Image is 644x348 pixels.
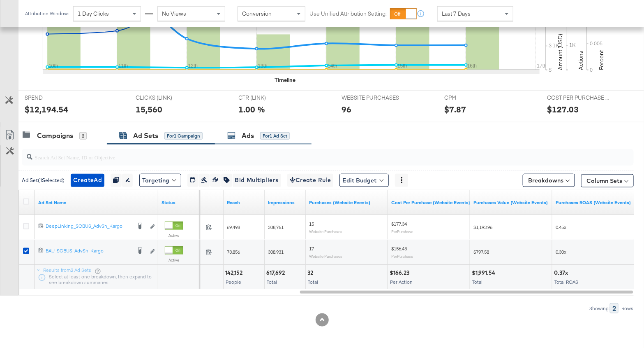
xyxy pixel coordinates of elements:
[391,245,407,252] span: $156.43
[235,175,279,185] span: Bid Multipliers
[556,199,631,206] a: The total value of the purchase actions divided by spend tracked by your Custom Audience pixel on...
[547,94,609,102] span: COST PER PURCHASE (WEBSITE EVENTS)
[581,174,634,187] button: Column Sets
[162,10,186,17] span: No Views
[339,174,389,187] button: Edit Budget
[25,11,69,16] div: Attribution Window:
[136,103,162,115] div: 15,560
[391,229,413,234] sub: Per Purchase
[442,10,471,17] span: Last 7 Days
[390,269,412,277] div: $166.23
[309,199,385,206] a: The number of times a purchase was made tracked by your Custom Audience pixel on your website aft...
[227,199,261,206] a: The number of people your ad was served to.
[621,306,634,311] div: Rows
[79,132,87,140] div: 2
[268,199,302,206] a: The number of times your ad was served. On mobile apps an ad is counted as served the first time ...
[391,254,413,259] sub: Per Purchase
[242,10,272,17] span: Conversion
[239,103,265,115] div: 1.00 %
[242,131,254,140] div: Ads
[226,279,241,285] span: People
[268,224,284,230] span: 308,761
[225,269,245,277] div: 142,152
[554,269,570,277] div: 0.37x
[32,146,579,162] input: Search Ad Set Name, ID or Objective
[25,94,86,102] span: SPEND
[472,279,482,285] span: Total
[46,223,131,231] a: DeepLinking_SCBUS_AdvSh_Kargo
[139,174,181,187] button: Targeting
[22,177,65,184] div: Ad Set ( 1 Selected)
[472,269,498,277] div: $1,991.54
[391,199,470,206] a: The average cost for each purchase tracked by your Custom Audience pixel on your website after pe...
[473,199,549,206] a: The total value of the purchase actions tracked by your Custom Audience pixel on your website aft...
[71,174,104,187] button: CreateAd
[308,279,318,285] span: Total
[556,34,564,70] text: Amount (USD)
[554,279,578,285] span: Total ROAS
[290,175,331,185] span: Create Rule
[162,199,196,206] a: Shows the current state of your Ad Set.
[598,50,605,70] text: Percent
[556,249,566,255] span: 0.30x
[164,132,203,140] div: for 1 Campaign
[232,174,281,187] button: Bid Multipliers
[610,303,619,313] div: 2
[556,224,566,230] span: 0.45x
[287,174,334,187] button: Create Rule
[390,279,413,285] span: Per Action
[46,248,131,256] a: BAU_SCBUS_AdvSh_Kargo
[523,174,575,187] button: Breakdowns
[547,103,579,115] div: $127.03
[309,10,387,18] label: Use Unified Attribution Setting:
[309,245,314,252] span: 17
[473,224,492,230] span: $1,193.96
[342,94,403,102] span: WEBSITE PURCHASES
[38,199,155,206] a: Your Ad Set name.
[165,257,183,263] label: Active
[473,249,489,255] span: $797.58
[275,76,295,84] div: Timeline
[267,279,277,285] span: Total
[227,224,240,230] span: 69,498
[589,306,610,311] div: Showing:
[577,51,584,70] text: Actions
[444,94,506,102] span: CPM
[136,94,197,102] span: CLICKS (LINK)
[309,254,342,259] sub: Website Purchases
[133,131,158,140] div: Ad Sets
[165,233,183,238] label: Active
[266,269,287,277] div: 617,692
[46,248,131,254] div: BAU_SCBUS_AdvSh_Kargo
[307,269,316,277] div: 32
[391,221,407,227] span: $177.34
[309,221,314,227] span: 15
[309,229,342,234] sub: Website Purchases
[342,103,351,115] div: 96
[444,103,466,115] div: $7.87
[78,10,109,17] span: 1 Day Clicks
[227,249,240,255] span: 73,856
[268,249,284,255] span: 308,931
[37,131,73,140] div: Campaigns
[25,103,68,115] div: $12,194.54
[46,223,131,229] div: DeepLinking_SCBUS_AdvSh_Kargo
[73,175,102,185] span: Create Ad
[260,132,290,140] div: for 1 Ad Set
[239,94,300,102] span: CTR (LINK)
